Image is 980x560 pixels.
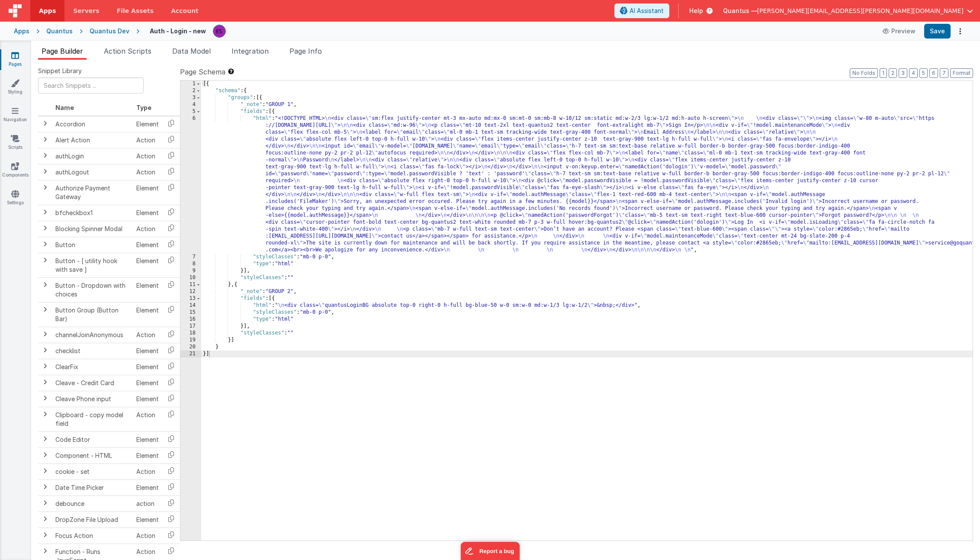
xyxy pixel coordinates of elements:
td: DropZone File Upload [52,512,133,528]
div: 2 [180,87,201,94]
iframe: Marker.io feedback button [460,542,520,560]
span: [PERSON_NAME][EMAIL_ADDRESS][PERSON_NAME][DOMAIN_NAME] [757,6,964,15]
button: Options [954,25,966,37]
span: Servers [73,6,99,15]
span: Data Model [172,47,211,55]
div: 12 [180,288,201,295]
input: Search Snippets ... [38,77,144,93]
button: 2 [889,68,897,78]
td: Element [133,205,162,221]
td: Button [52,237,133,253]
span: File Assets [117,6,154,15]
td: Element [133,512,162,528]
td: Action [133,463,162,480]
button: Save [924,24,951,39]
div: 21 [180,351,201,357]
span: Page Info [289,47,322,55]
td: Element [133,447,162,463]
button: 6 [929,68,938,78]
div: 4 [180,101,201,108]
div: 16 [180,316,201,323]
td: Authorize Payment Gateway [52,180,133,205]
div: Quantus Dev [90,27,129,35]
td: Element [133,253,162,277]
span: Integration [231,47,269,55]
span: Page Schema [180,67,225,77]
td: authLogin [52,148,133,164]
td: ClearFix [52,359,133,375]
td: authLogout [52,164,133,180]
div: 14 [180,302,201,309]
td: Element [133,480,162,496]
div: Apps [14,27,29,35]
td: Button - [ utility hook with save ] [52,253,133,277]
td: Element [133,343,162,359]
div: 13 [180,295,201,302]
td: Element [133,116,162,132]
button: 4 [909,68,918,78]
td: Element [133,180,162,205]
div: 1 [180,80,201,87]
div: Quantus [46,27,73,35]
div: 5 [180,108,201,115]
span: Apps [39,6,56,15]
td: channelJoinAnonymous [52,327,133,343]
td: action [133,496,162,512]
div: 18 [180,330,201,337]
div: 7 [180,254,201,261]
td: Action [133,148,162,164]
button: Quantus — [PERSON_NAME][EMAIL_ADDRESS][PERSON_NAME][DOMAIN_NAME] [723,6,973,15]
td: Action [133,327,162,343]
span: Name [55,104,74,111]
td: Action [133,528,162,544]
h4: Auth - Login - new [150,28,206,34]
span: Help [689,6,703,15]
span: Type [136,104,151,111]
td: Date Time Picker [52,480,133,496]
td: Alert Action [52,132,133,148]
td: Button Group (Button Bar) [52,302,133,327]
td: Element [133,302,162,327]
button: 3 [899,68,907,78]
td: Element [133,359,162,375]
button: AI Assistant [614,3,669,18]
div: 3 [180,94,201,101]
img: 2445f8d87038429357ee99e9bdfcd63a [213,25,225,37]
div: 10 [180,274,201,281]
td: Focus Action [52,528,133,544]
td: Button - Dropdown with choices [52,277,133,302]
td: Element [133,375,162,391]
span: Action Scripts [104,47,151,55]
div: 6 [180,115,201,254]
td: Clipboard - copy model field [52,407,133,431]
td: bfcheckbox1 [52,205,133,221]
div: 15 [180,309,201,316]
td: Action [133,164,162,180]
div: 8 [180,261,201,267]
td: Component - HTML [52,447,133,463]
button: 7 [940,68,948,78]
div: 20 [180,344,201,351]
td: debounce [52,496,133,512]
td: Action [133,221,162,237]
button: No Folds [850,68,878,78]
td: checklist [52,343,133,359]
span: Snippet Library [38,67,82,75]
div: 11 [180,281,201,288]
div: 9 [180,267,201,274]
td: Accordion [52,116,133,132]
button: 5 [919,68,928,78]
td: Blocking Spinner Modal [52,221,133,237]
td: Code Editor [52,431,133,447]
span: AI Assistant [630,6,664,15]
td: Element [133,237,162,253]
td: Element [133,391,162,407]
td: cookie - set [52,463,133,480]
button: 1 [880,68,887,78]
span: Page Builder [42,47,83,55]
td: Element [133,277,162,302]
button: Format [950,68,973,78]
div: 17 [180,323,201,330]
span: Quantus — [723,6,757,15]
div: 19 [180,337,201,344]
